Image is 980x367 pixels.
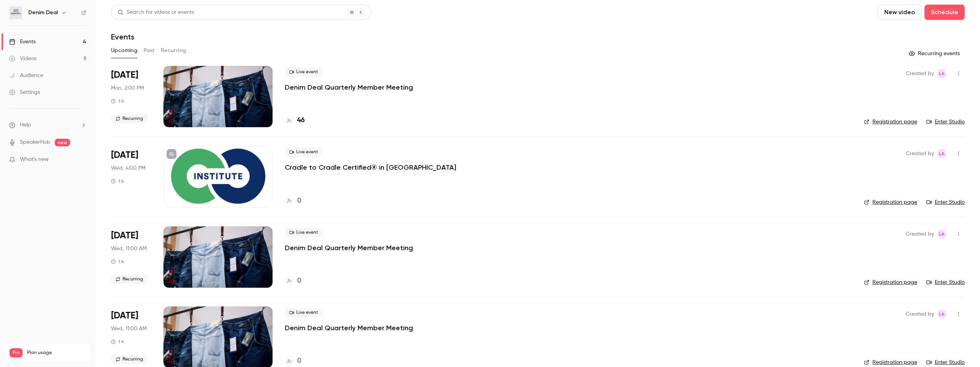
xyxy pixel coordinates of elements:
a: 46 [285,115,305,126]
a: Enter Studio [926,279,965,286]
div: Dec 17 Wed, 11:00 AM (Europe/Berlin) [111,226,151,288]
span: Created by [906,229,934,239]
iframe: Noticeable Trigger [77,156,87,163]
div: 1 h [111,98,124,104]
a: 0 [285,276,301,286]
span: Recurring [111,114,148,123]
span: Created by [906,149,934,158]
span: LA [939,149,944,158]
span: new [55,139,70,146]
h4: 0 [297,276,301,286]
span: Live event [285,308,323,317]
h1: Events [111,32,134,41]
span: Plan usage [27,350,86,356]
span: Lavinia Aparaschivei [937,69,946,78]
span: LA [939,310,944,319]
span: Recurring [111,355,148,364]
span: [DATE] [111,69,138,81]
div: Events [9,38,36,46]
span: [DATE] [111,149,138,161]
span: Created by [906,310,934,319]
a: Enter Studio [926,198,965,206]
h6: Denim Deal [28,9,58,16]
span: Lavinia Aparaschivei [937,229,946,239]
span: Wed, 11:00 AM [111,245,147,252]
span: Mon, 2:00 PM [111,84,144,92]
a: Cradle to Cradle Certified® in [GEOGRAPHIC_DATA] [285,163,456,172]
button: Past [144,44,155,57]
img: Denim Deal [10,7,22,19]
button: Recurring [161,44,186,57]
button: Upcoming [111,44,137,57]
div: 1 h [111,339,124,345]
span: What's new [20,156,49,164]
span: LA [939,69,944,78]
a: Denim Deal Quarterly Member Meeting [285,83,413,92]
a: Registration page [864,118,917,126]
button: New video [878,5,921,20]
a: Registration page [864,359,917,366]
div: Settings [9,88,40,96]
button: Recurring events [905,48,965,60]
a: Denim Deal Quarterly Member Meeting [285,243,413,252]
span: Recurring [111,275,148,284]
a: Denim Deal Quarterly Member Meeting [285,323,413,333]
a: Registration page [864,279,917,286]
a: Enter Studio [926,359,965,366]
h4: 0 [297,196,301,206]
div: Videos [9,55,36,62]
span: Created by [906,69,934,78]
div: Audience [9,72,43,79]
a: Registration page [864,198,917,206]
a: 0 [285,356,301,366]
h4: 46 [297,115,305,126]
span: Lavinia Aparaschivei [937,310,946,319]
div: Search for videos or events [118,8,194,16]
span: Wed, 4:00 PM [111,164,145,172]
a: Enter Studio [926,118,965,126]
span: Pro [10,348,23,357]
a: 0 [285,196,301,206]
li: help-dropdown-opener [9,121,87,129]
div: Sep 22 Mon, 2:00 PM (Europe/Berlin) [111,66,151,127]
div: 1 h [111,178,124,184]
div: 1 h [111,259,124,265]
span: Help [20,121,31,129]
span: Wed, 11:00 AM [111,325,147,333]
span: Lavinia Aparaschivei [937,149,946,158]
button: Schedule [924,5,965,20]
span: Live event [285,67,323,77]
a: SpeakerHub [20,138,50,146]
span: Live event [285,147,323,157]
span: [DATE] [111,310,138,322]
span: [DATE] [111,229,138,242]
div: Nov 26 Wed, 4:00 PM (Europe/Amsterdam) [111,146,151,207]
span: LA [939,229,944,239]
h4: 0 [297,356,301,366]
span: Live event [285,228,323,237]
